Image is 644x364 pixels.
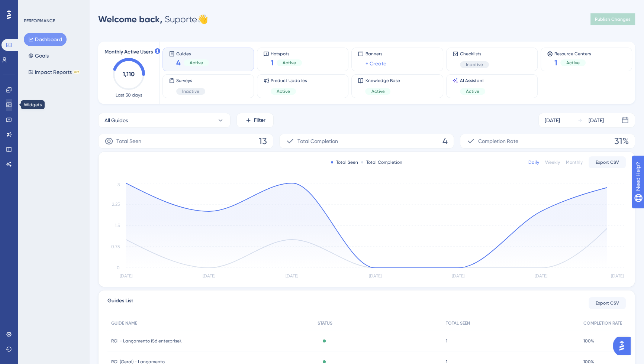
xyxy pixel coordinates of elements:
[176,58,181,68] span: 4
[613,335,635,357] iframe: UserGuiding AI Assistant Launcher
[115,223,120,228] tspan: 1.5
[283,60,296,66] span: Active
[24,49,53,62] button: Goals
[371,88,384,94] span: Active
[98,13,208,25] div: Suporte 👋
[369,273,381,279] tspan: [DATE]
[123,71,135,78] text: 1,110
[365,59,386,68] a: + Create
[176,51,209,56] span: Guides
[583,320,622,326] span: COMPLETION RATE
[583,338,594,344] span: 100%
[111,338,182,344] span: ROI - Lançamento (Só enterprise).
[176,78,205,84] span: Surveys
[442,135,448,147] span: 4
[286,273,298,279] tspan: [DATE]
[271,51,302,56] span: Hotspots
[460,51,489,57] span: Checklists
[104,48,153,56] span: Monthly Active Users
[24,33,67,46] button: Dashboard
[528,159,539,165] div: Daily
[24,65,84,79] button: Impact ReportsBETA
[545,159,560,165] div: Weekly
[254,116,265,125] span: Filter
[611,273,624,279] tspan: [DATE]
[589,156,626,168] button: Export CSV
[595,16,631,22] span: Publish Changes
[614,135,629,147] span: 31%
[590,13,635,25] button: Publish Changes
[116,137,141,146] span: Total Seen
[589,116,604,125] div: [DATE]
[107,296,133,310] span: Guides List
[478,137,518,146] span: Completion Rate
[190,60,203,66] span: Active
[331,159,358,165] div: Total Seen
[545,116,560,125] div: [DATE]
[596,300,619,306] span: Export CSV
[365,78,400,84] span: Knowledge Base
[117,265,120,270] tspan: 0
[271,58,274,68] span: 1
[554,58,557,68] span: 1
[566,60,580,66] span: Active
[318,320,332,326] span: STATUS
[277,88,290,94] span: Active
[271,78,307,84] span: Product Updates
[182,88,199,94] span: Inactive
[117,182,120,187] tspan: 3
[589,297,626,309] button: Export CSV
[120,273,132,279] tspan: [DATE]
[566,159,583,165] div: Monthly
[17,2,46,11] span: Need Help?
[236,113,274,128] button: Filter
[554,51,591,56] span: Resource Centers
[111,244,120,249] tspan: 0.75
[466,88,479,94] span: Active
[112,202,120,207] tspan: 2.25
[203,273,215,279] tspan: [DATE]
[111,320,137,326] span: GUIDE NAME
[596,159,619,165] span: Export CSV
[446,320,470,326] span: TOTAL SEEN
[297,137,338,146] span: Total Completion
[73,70,80,74] div: BETA
[365,51,386,57] span: Banners
[259,135,267,147] span: 13
[361,159,402,165] div: Total Completion
[98,113,231,128] button: All Guides
[466,62,483,68] span: Inactive
[116,92,142,98] span: Last 30 days
[460,78,485,84] span: AI Assistant
[535,273,547,279] tspan: [DATE]
[104,116,128,125] span: All Guides
[24,18,55,24] div: PERFORMANCE
[446,338,447,344] span: 1
[452,273,464,279] tspan: [DATE]
[98,14,162,25] span: Welcome back,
